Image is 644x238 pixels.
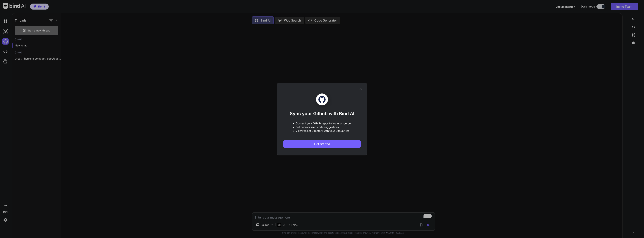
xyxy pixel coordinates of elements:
[293,122,351,125] p: • Connect your Github repositories as a source.
[314,142,330,146] span: Get Started
[293,129,351,133] p: • View Project Directory with your Github files
[283,140,361,148] button: Get Started
[290,111,354,117] h1: Sync your Github with Bind AI
[293,125,351,129] p: • Get personalized code suggestions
